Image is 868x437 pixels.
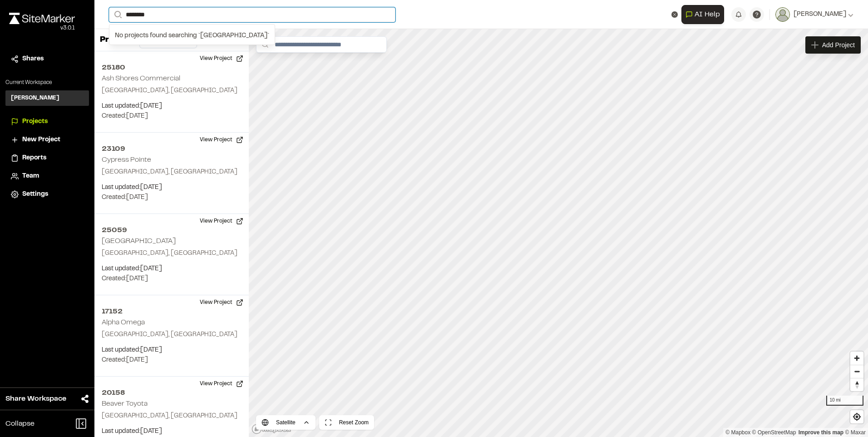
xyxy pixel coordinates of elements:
button: Clear text [671,11,678,18]
p: [GEOGRAPHIC_DATA], [GEOGRAPHIC_DATA] [102,167,242,177]
canvas: Map [249,29,868,437]
button: View Project [194,51,249,66]
h3: [PERSON_NAME] [11,94,59,102]
p: Last updated: [DATE] [102,427,242,437]
button: View Project [194,377,249,391]
p: Created: [DATE] [102,355,242,365]
span: Zoom out [850,365,863,378]
p: Last updated: [DATE] [102,264,242,274]
p: Projects [100,34,134,46]
span: AI Help [695,9,720,20]
img: rebrand.png [9,13,75,24]
a: OpenStreetMap [752,429,796,436]
a: Shares [11,54,84,64]
p: Created: [DATE] [102,193,242,203]
span: Collapse [5,418,35,429]
a: Team [11,171,84,181]
span: New Project [22,135,60,145]
p: [GEOGRAPHIC_DATA], [GEOGRAPHIC_DATA] [102,411,242,421]
h2: 17152 [102,306,242,317]
div: No projects found searching ` [GEOGRAPHIC_DATA] ` [109,27,275,45]
p: [GEOGRAPHIC_DATA], [GEOGRAPHIC_DATA] [102,330,242,340]
a: Mapbox logo [252,424,291,434]
div: Open AI Assistant [681,5,728,24]
button: Reset bearing to north [850,378,863,391]
a: Reports [11,153,84,163]
h2: Beaver Toyota [102,401,148,407]
span: [PERSON_NAME] [794,10,846,20]
p: Last updated: [DATE] [102,101,242,111]
div: 10 mi [826,396,863,406]
button: Reset Zoom [319,415,374,430]
a: Map feedback [799,429,843,436]
span: Shares [22,54,44,64]
button: View Project [194,214,249,228]
a: Projects [11,117,84,127]
a: Maxar [845,429,866,436]
button: Find my location [850,410,863,423]
h2: [GEOGRAPHIC_DATA] [102,238,176,244]
p: [GEOGRAPHIC_DATA], [GEOGRAPHIC_DATA] [102,248,242,258]
span: Share Workspace [5,393,66,404]
button: [PERSON_NAME] [775,7,853,22]
button: Zoom in [850,352,863,365]
a: New Project [11,135,84,145]
p: Last updated: [DATE] [102,345,242,355]
span: Team [22,171,39,181]
h2: 25059 [102,225,242,236]
img: User [775,7,790,22]
a: Settings [11,189,84,199]
span: Projects [22,117,48,127]
p: Created: [DATE] [102,111,242,121]
a: Mapbox [725,429,750,436]
h2: 25180 [102,62,242,73]
button: Open AI Assistant [681,5,724,24]
p: Created: [DATE] [102,274,242,284]
span: Settings [22,189,48,199]
span: Reset bearing to north [850,378,863,391]
h2: Ash Shores Commercial [102,75,180,82]
h2: Alpha Omega [102,319,145,326]
span: Add Project [822,40,855,50]
button: Satellite [256,415,316,430]
h2: 23109 [102,144,242,154]
p: Last updated: [DATE] [102,183,242,193]
p: [GEOGRAPHIC_DATA], [GEOGRAPHIC_DATA] [102,86,242,96]
p: Current Workspace [5,79,89,87]
button: Search [109,7,125,22]
button: View Project [194,133,249,147]
button: View Project [194,295,249,310]
span: Reports [22,153,46,163]
h2: 20158 [102,387,242,398]
h2: Cypress Pointe [102,157,151,163]
div: Oh geez...please don't... [9,24,75,32]
button: Zoom out [850,365,863,378]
